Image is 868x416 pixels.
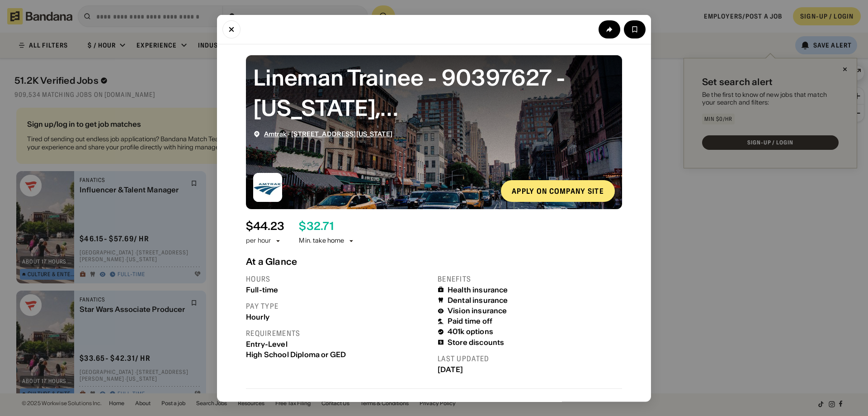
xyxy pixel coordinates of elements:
div: Hourly [246,312,430,321]
div: Requirements [246,328,430,338]
div: Pay type [246,301,430,311]
div: Entry-Level [246,339,430,348]
img: Amtrak logo [253,172,282,201]
a: [STREET_ADDRESS][US_STATE] [291,129,392,138]
div: Health insurance [448,285,508,294]
div: $ 32.71 [299,220,333,233]
a: Amtrak [264,129,287,138]
div: Min. take home [299,236,355,245]
div: Benefits [438,274,622,283]
div: Last updated [438,354,622,363]
div: Lineman Trainee - 90397627 - New York, NY [253,62,615,123]
div: Hours [246,274,430,283]
button: Close [222,20,241,38]
div: At a Glance [246,256,622,267]
div: · [264,130,392,138]
div: Paid time off [448,317,492,325]
div: $ 44.23 [246,220,284,233]
div: Dental insurance [448,296,508,304]
div: Store discounts [448,338,504,346]
div: [DATE] [438,365,622,373]
div: per hour [246,236,271,245]
div: 401k options [448,327,493,336]
div: High School Diploma or GED [246,350,430,359]
div: Vision insurance [448,306,507,315]
div: Apply on company site [512,187,604,194]
div: Full-time [246,285,430,294]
